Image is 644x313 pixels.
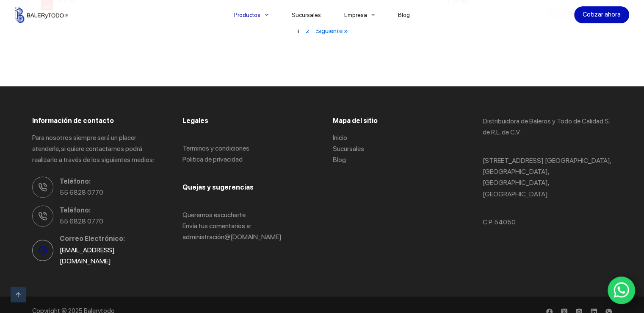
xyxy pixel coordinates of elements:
a: 55 6828 0770 [60,188,103,196]
span: Teléfono: [60,205,161,216]
a: [EMAIL_ADDRESS][DOMAIN_NAME] [60,246,115,265]
p: Distribuidora de Baleros y Todo de Calidad S. de R.L. de C.V. [483,116,612,138]
p: Queremos escucharte. Envía tus comentarios a: administració n@[DOMAIN_NAME] [182,210,312,243]
span: Quejas y sugerencias [182,183,254,191]
p: C.P. 54050 [483,217,612,228]
h3: Mapa del sitio [332,116,462,126]
span: Teléfono: [60,176,161,187]
a: Cotizar ahora [574,6,629,23]
a: 2 [305,27,309,35]
img: Balerytodo [15,7,68,23]
a: Sucursales [332,145,364,153]
a: Politica de privacidad [182,155,243,163]
a: WhatsApp [608,277,636,305]
p: [STREET_ADDRESS] [GEOGRAPHIC_DATA], [GEOGRAPHIC_DATA], [GEOGRAPHIC_DATA], [GEOGRAPHIC_DATA] [483,155,612,200]
span: 1 [296,27,299,35]
a: Terminos y condiciones [182,144,249,152]
a: 55 6828 0770 [60,217,103,225]
span: Correo Electrónico: [60,233,161,244]
a: Ir arriba [11,287,26,302]
h3: Información de contacto [32,116,161,126]
p: Para nosotros siempre será un placer atenderle, si quiere contactarnos podrá realizarlo a través ... [32,132,161,166]
a: Blog [332,156,345,164]
span: Legales [182,117,208,125]
a: Inicio [332,134,347,142]
a: Siguiente » [315,27,348,35]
